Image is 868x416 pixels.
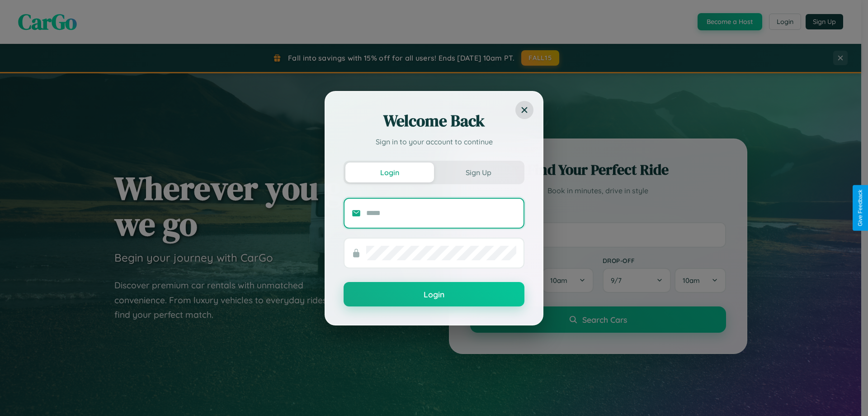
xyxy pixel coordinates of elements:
[344,110,524,132] h2: Welcome Back
[434,163,523,182] button: Sign Up
[857,190,863,226] div: Give Feedback
[345,163,434,182] button: Login
[344,136,524,147] p: Sign in to your account to continue
[344,282,524,306] button: Login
